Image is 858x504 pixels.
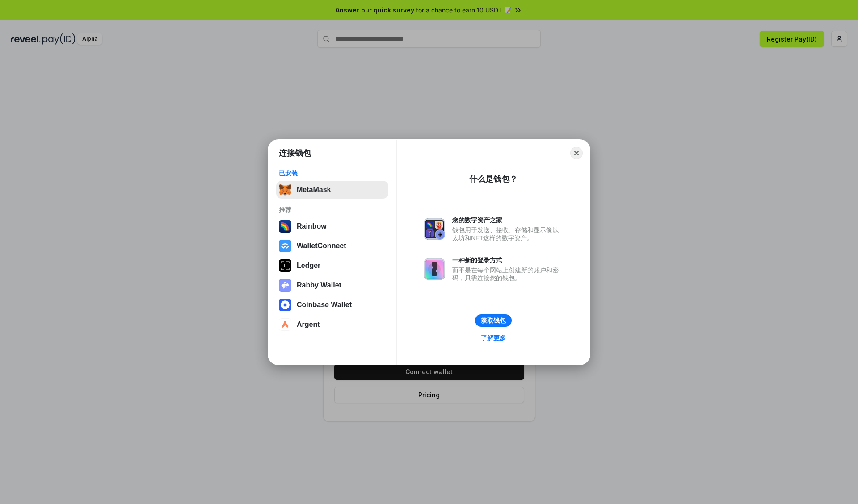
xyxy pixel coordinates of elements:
[276,316,388,333] button: Argent
[297,281,341,289] div: Rabby Wallet
[279,206,386,214] div: 推荐
[570,147,583,159] button: Close
[469,174,517,184] div: 什么是钱包？
[276,296,388,314] button: Coinbase Wallet
[279,318,291,331] img: svg+xml,%3Csvg%20width%3D%2228%22%20height%3D%2228%22%20viewBox%3D%220%200%2028%2028%22%20fill%3D...
[481,334,506,342] div: 了解更多
[276,237,388,255] button: WalletConnect
[481,317,506,325] div: 获取钱包
[452,226,563,242] div: 钱包用于发送、接收、存储和显示像以太坊和NFT这样的数字资产。
[452,256,563,264] div: 一种新的登录方式
[279,299,291,311] img: svg+xml,%3Csvg%20width%3D%2228%22%20height%3D%2228%22%20viewBox%3D%220%200%2028%2028%22%20fill%3D...
[276,257,388,275] button: Ledger
[279,259,291,272] img: svg+xml,%3Csvg%20xmlns%3D%22http%3A%2F%2Fwww.w3.org%2F2000%2Fsvg%22%20width%3D%2228%22%20height%3...
[279,183,291,196] img: svg+xml,%3Csvg%20fill%3D%22none%22%20height%3D%2233%22%20viewBox%3D%220%200%2035%2033%22%20width%...
[279,220,291,233] img: svg+xml,%3Csvg%20width%3D%22120%22%20height%3D%22120%22%20viewBox%3D%220%200%20120%20120%22%20fil...
[279,169,386,177] div: 已安装
[297,301,352,309] div: Coinbase Wallet
[276,217,388,235] button: Rainbow
[297,222,327,230] div: Rainbow
[279,279,291,292] img: svg+xml,%3Csvg%20xmlns%3D%22http%3A%2F%2Fwww.w3.org%2F2000%2Fsvg%22%20fill%3D%22none%22%20viewBox...
[276,181,388,199] button: MetaMask
[475,332,511,344] a: 了解更多
[297,186,331,194] div: MetaMask
[279,148,311,158] h1: 连接钱包
[276,276,388,294] button: Rabby Wallet
[297,321,320,329] div: Argent
[297,242,346,250] div: WalletConnect
[452,216,563,224] div: 您的数字资产之家
[279,240,291,252] img: svg+xml,%3Csvg%20width%3D%2228%22%20height%3D%2228%22%20viewBox%3D%220%200%2028%2028%22%20fill%3D...
[475,314,512,327] button: 获取钱包
[452,266,563,282] div: 而不是在每个网站上创建新的账户和密码，只需连接您的钱包。
[297,262,320,270] div: Ledger
[424,218,445,240] img: svg+xml,%3Csvg%20xmlns%3D%22http%3A%2F%2Fwww.w3.org%2F2000%2Fsvg%22%20fill%3D%22none%22%20viewBox...
[424,258,445,280] img: svg+xml,%3Csvg%20xmlns%3D%22http%3A%2F%2Fwww.w3.org%2F2000%2Fsvg%22%20fill%3D%22none%22%20viewBox...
